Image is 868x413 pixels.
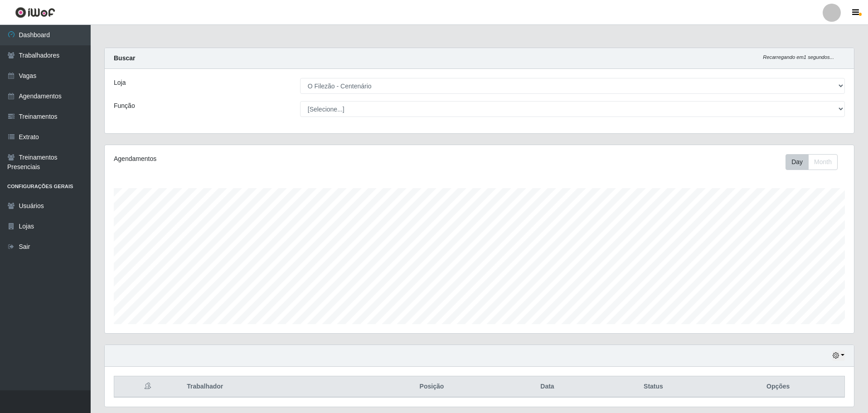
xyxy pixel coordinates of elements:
[500,376,595,398] th: Data
[595,376,712,398] th: Status
[114,101,135,111] label: Função
[712,376,844,398] th: Opções
[763,54,834,60] i: Recarregando em 1 segundos...
[181,376,364,398] th: Trabalhador
[114,154,411,164] div: Agendamentos
[114,78,126,87] label: Loja
[364,376,499,398] th: Posição
[15,7,55,18] img: CoreUI Logo
[786,154,845,170] div: Toolbar with button groups
[786,154,838,170] div: First group
[114,54,135,62] strong: Buscar
[786,154,809,170] button: Day
[808,154,838,170] button: Month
